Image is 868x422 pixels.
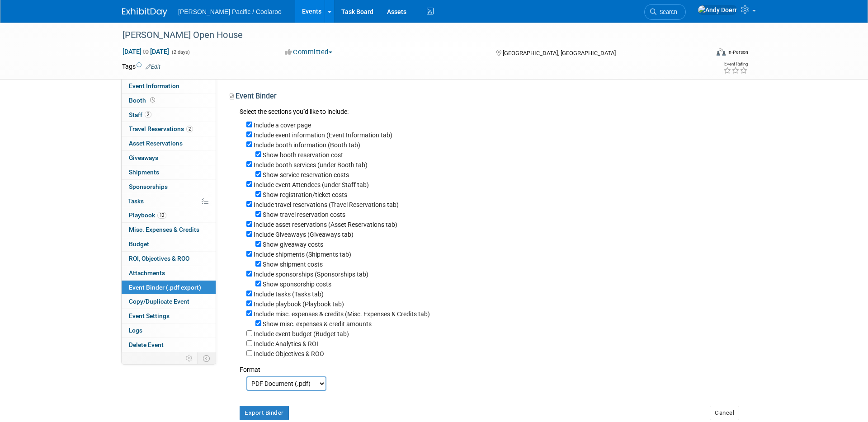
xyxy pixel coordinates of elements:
[129,97,157,104] span: Booth
[122,62,160,71] td: Tags
[186,126,193,132] span: 2
[254,201,399,208] label: Include travel reservations (Travel Reservations tab)
[122,208,216,222] a: Playbook12
[254,161,368,169] label: Include booth services (under Booth tab)
[240,358,739,374] div: Format
[129,327,142,334] span: Logs
[129,341,164,348] span: Delete Event
[122,151,216,165] a: Giveaways
[171,49,190,55] span: (2 days)
[122,136,216,150] a: Asset Reservations
[129,211,166,219] span: Playbook
[182,352,198,364] td: Personalize Event Tab Strip
[122,47,170,56] span: [DATE] [DATE]
[146,64,160,70] a: Edit
[254,340,318,347] label: Include Analytics & ROI
[122,223,216,237] a: Misc. Expenses & Credits
[122,122,216,136] a: Travel Reservations2
[503,50,616,56] span: [GEOGRAPHIC_DATA], [GEOGRAPHIC_DATA]
[128,197,144,205] span: Tasks
[178,8,282,15] span: [PERSON_NAME] Pacific / Coolaroo
[122,94,216,108] a: Booth
[122,165,216,179] a: Shipments
[122,237,216,251] a: Budget
[263,281,331,288] label: Show sponsorship costs
[122,180,216,194] a: Sponsorships
[142,48,150,55] span: to
[148,97,157,103] span: Booth not reserved yet
[727,49,748,56] div: In-Person
[129,312,170,319] span: Event Settings
[157,212,166,219] span: 12
[263,241,323,248] label: Show giveaway costs
[129,183,168,190] span: Sponsorships
[122,309,216,323] a: Event Settings
[263,211,345,218] label: Show travel reservation costs
[254,330,349,338] label: Include event budget (Budget tab)
[198,352,216,364] td: Toggle Event Tabs
[129,111,151,118] span: Staff
[129,140,183,147] span: Asset Reservations
[656,9,677,15] span: Search
[122,79,216,93] a: Event Information
[145,111,151,118] span: 2
[129,125,193,132] span: Travel Reservations
[122,281,216,295] a: Event Binder (.pdf export)
[122,8,167,17] img: ExhibitDay
[122,194,216,208] a: Tasks
[254,251,351,258] label: Include shipments (Shipments tab)
[122,266,216,280] a: Attachments
[263,320,372,328] label: Show misc. expenses & credit amounts
[129,82,179,89] span: Event Information
[240,406,289,420] button: Export Binder
[263,171,349,178] label: Show service reservation costs
[254,231,354,238] label: Include Giveaways (Giveaways tab)
[254,291,324,298] label: Include tasks (Tasks tab)
[129,269,165,277] span: Attachments
[717,48,726,56] img: Format-Inperson.png
[254,300,344,308] label: Include playbook (Playbook tab)
[254,350,324,357] label: Include Objectives & ROO
[655,47,748,61] div: Event Format
[129,154,158,161] span: Giveaways
[254,310,430,318] label: Include misc. expenses & credits (Misc. Expenses & Credits tab)
[122,108,216,122] a: Staff2
[129,226,199,233] span: Misc. Expenses & Credits
[698,5,737,15] img: Andy Doerr
[254,122,311,129] label: Include a cover page
[129,284,201,291] span: Event Binder (.pdf export)
[644,4,686,20] a: Search
[129,255,189,262] span: ROI, Objectives & ROO
[263,191,347,198] label: Show registration/ticket costs
[723,62,748,66] div: Event Rating
[230,91,739,104] div: Event Binder
[122,252,216,266] a: ROI, Objectives & ROO
[254,221,397,228] label: Include asset reservations (Asset Reservations tab)
[282,47,336,57] button: Committed
[710,406,739,420] button: Cancel
[263,151,343,159] label: Show booth reservation cost
[129,169,159,176] span: Shipments
[254,271,368,278] label: Include sponsorships (Sponsorships tab)
[122,295,216,309] a: Copy/Duplicate Event
[240,107,739,117] div: Select the sections you''d like to include:
[122,324,216,338] a: Logs
[254,141,360,149] label: Include booth information (Booth tab)
[129,240,149,248] span: Budget
[254,181,369,188] label: Include event Attendees (under Staff tab)
[254,131,392,139] label: Include event information (Event Information tab)
[122,338,216,352] a: Delete Event
[263,261,323,268] label: Show shipment costs
[129,298,189,305] span: Copy/Duplicate Event
[119,27,695,43] div: [PERSON_NAME] Open House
